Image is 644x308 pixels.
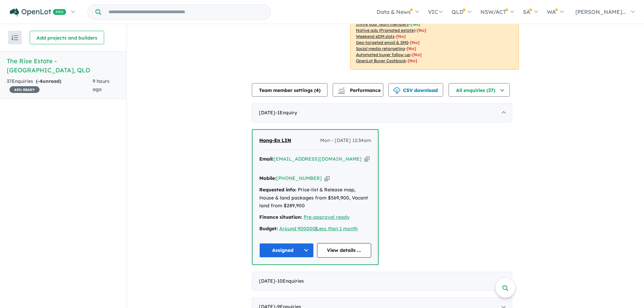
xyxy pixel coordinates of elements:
button: Team member settings (4) [252,83,328,97]
strong: Email: [259,156,274,162]
span: - 10 Enquir ies [275,278,304,284]
span: 45 % READY [9,86,40,93]
button: Add projects and builders [30,31,104,44]
u: Invite your team members [356,22,409,27]
span: 4 [316,87,319,93]
a: Pre-approval ready [304,214,350,220]
strong: ( unread) [36,78,61,84]
span: Performance [339,87,381,93]
button: All enquiries (37) [449,83,510,97]
input: Try estate name, suburb, builder or developer [102,5,269,19]
span: Mon - [DATE] 12:34am [320,137,371,145]
a: [PHONE_NUMBER] [276,175,322,181]
span: [No] [396,34,406,39]
button: Performance [333,83,383,97]
a: View details ... [317,243,372,258]
u: Automated buyer follow-up [356,52,410,57]
button: CSV download [388,83,443,97]
img: bar-chart.svg [338,89,345,94]
strong: Budget: [259,226,278,232]
img: sort.svg [11,35,18,40]
div: Price-list & Release map, House & land packages from $569,900, Vacant land from $289,900 [259,186,371,210]
span: [No] [408,58,417,63]
span: Hong-En LIN [259,137,291,143]
div: | [259,225,371,233]
button: Copy [364,156,369,163]
u: Native ads (Promoted estate) [356,28,415,33]
a: Hong-En LIN [259,137,291,145]
span: [No] [407,46,416,51]
u: Social media retargeting [356,46,405,51]
span: [No] [417,28,426,33]
img: Openlot PRO Logo White [10,8,66,17]
u: Geo-targeted email & SMS [356,40,408,45]
span: [PERSON_NAME]... [575,8,626,15]
strong: Mobile: [259,175,276,181]
img: line-chart.svg [338,87,344,91]
button: Assigned [259,243,314,258]
span: - 1 Enquir y [275,110,297,116]
strong: Finance situation: [259,214,302,220]
span: [No] [412,52,422,57]
button: Copy [325,175,330,182]
div: 37 Enquir ies [7,77,93,94]
a: Less than 1 month [316,226,358,232]
h5: The Rise Estate - [GEOGRAPHIC_DATA] , QLD [7,56,120,75]
a: Around 900000 [279,226,315,232]
div: [DATE] [252,103,512,122]
span: 9 hours ago [93,78,110,92]
strong: Requested info: [259,187,296,193]
span: [ Yes ] [410,22,420,27]
a: [EMAIL_ADDRESS][DOMAIN_NAME] [274,156,362,162]
img: download icon [393,87,400,94]
u: OpenLot Buyer Cashback [356,58,406,63]
span: [No] [410,40,420,45]
div: [DATE] [252,272,512,291]
span: -4 [38,78,43,84]
u: Weekend eDM slots [356,34,395,39]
